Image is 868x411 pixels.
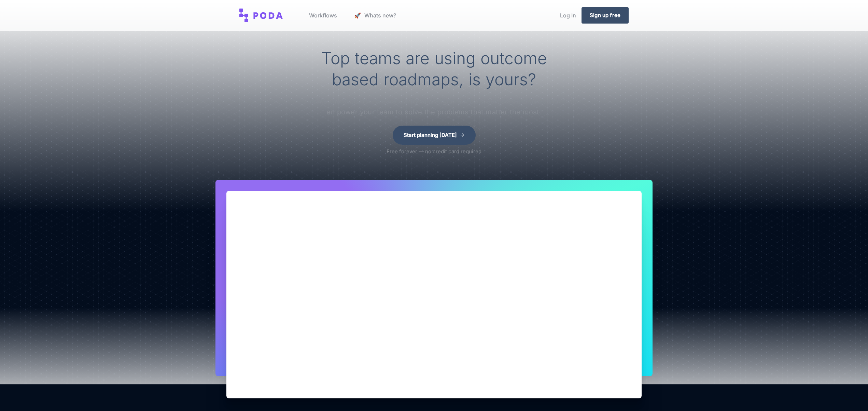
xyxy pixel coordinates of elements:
[387,147,481,156] p: Free forever — no credit card required
[304,2,342,28] a: Workflows
[297,96,571,117] p: Make the switch to create clarity and alignment between stakeholders and empower your team to sol...
[354,10,363,21] span: launch
[349,2,402,28] a: launch Whats new?
[239,9,283,22] img: Poda: Opportunity solution trees
[321,48,547,89] span: Top teams are using outcome based roadmaps, is yours?
[555,2,582,28] a: Log In
[582,7,629,24] a: Sign up free
[226,191,642,398] video: Your browser does not support the video tag.
[393,126,476,145] a: Start planning [DATE]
